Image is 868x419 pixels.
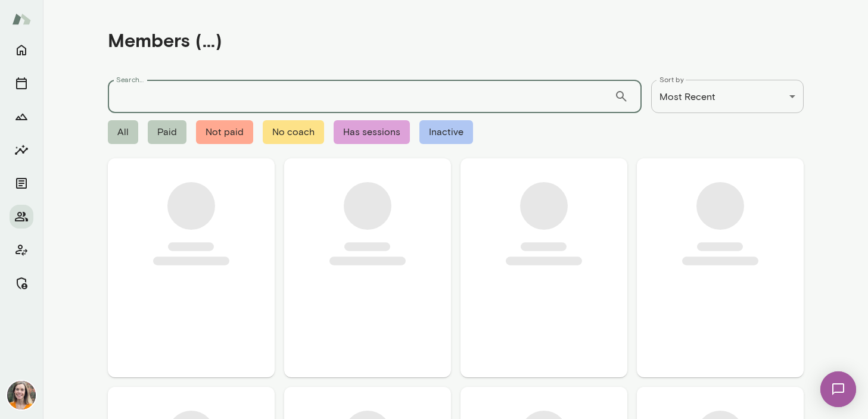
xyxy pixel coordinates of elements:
[419,120,473,144] span: Inactive
[196,120,253,144] span: Not paid
[651,80,804,113] div: Most Recent
[108,120,138,144] span: All
[10,205,33,229] button: Members
[148,120,186,144] span: Paid
[659,74,684,85] label: Sort by
[10,271,33,295] button: Manage
[7,381,36,409] img: Carrie Kelly
[10,238,33,262] button: Client app
[10,71,33,95] button: Sessions
[10,171,33,195] button: Documents
[10,105,33,129] button: Growth Plan
[108,29,222,51] h4: Members (...)
[116,74,144,85] label: Search...
[334,120,410,144] span: Has sessions
[263,120,324,144] span: No coach
[10,38,33,62] button: Home
[10,138,33,162] button: Insights
[12,8,31,30] img: Mento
